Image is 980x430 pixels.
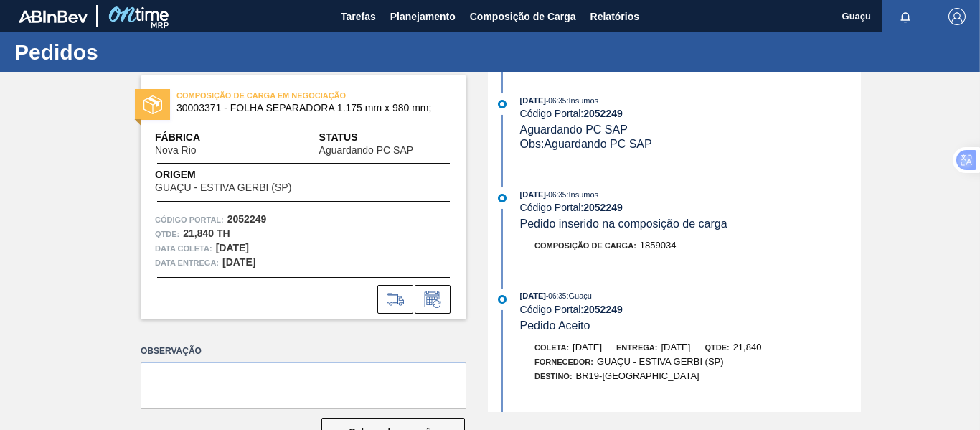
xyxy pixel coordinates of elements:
span: 21,840 [733,342,762,352]
img: atual [498,194,507,202]
img: status [143,95,162,114]
span: Código Portal: [155,212,224,227]
div: Código Portal: [520,202,861,213]
span: [DATE] [520,291,546,300]
span: Qtde: [705,343,729,352]
span: Fornecedor: [534,357,593,366]
img: TNhmsLtSVTkK8tSr43FrP2fwEKptu5GPRR3wAAAABJRU5ErkJggg== [19,10,88,23]
h1: Pedidos [14,44,269,60]
label: Observação [141,341,466,362]
span: Fábrica [155,130,242,145]
img: atual [498,100,507,108]
span: 1859034 [640,240,677,251]
span: : Insumos [566,190,598,199]
strong: 21,840 TH [183,228,230,239]
span: : Guaçu [566,291,591,300]
span: Coleta: [534,343,569,352]
span: [DATE] [520,190,546,199]
button: Notificações [882,6,928,27]
span: Pedido inserido na composição de carga [520,218,727,230]
span: - 06:35 [546,97,566,105]
span: [DATE] [661,342,690,352]
span: : Insumos [566,96,598,105]
div: Código Portal: [520,304,861,315]
span: COMPOSIÇÃO DE CARGA EM NEGOCIAÇÃO [176,88,377,103]
div: Informar alteração no pedido [415,285,451,314]
img: Logout [948,8,966,25]
span: [DATE] [520,96,546,105]
span: GUAÇU - ESTIVA GERBI (SP) [597,356,724,367]
span: Obs: Aguardando PC SAP [520,138,652,150]
span: Planejamento [390,8,456,25]
strong: 2052249 [227,213,267,225]
span: BR19-[GEOGRAPHIC_DATA] [576,370,699,381]
span: Tarefas [341,8,376,25]
span: Entrega: [616,343,657,352]
span: Aguardando PC SAP [520,123,628,136]
strong: [DATE] [222,256,255,268]
strong: 2052249 [583,108,623,119]
span: Destino: [534,372,573,380]
span: 30003371 - FOLHA SEPARADORA 1.175 mm x 980 mm; [176,103,437,113]
span: [DATE] [573,342,602,352]
span: Data coleta: [155,241,212,256]
span: - 06:35 [546,292,566,300]
div: Ir para Composição de Carga [377,285,413,314]
span: Qtde : [155,227,179,241]
img: atual [498,295,507,304]
span: Composição de Carga [470,8,576,25]
strong: 2052249 [583,202,623,213]
strong: [DATE] [216,242,249,253]
div: Código Portal: [520,108,861,119]
strong: 2052249 [583,304,623,315]
span: GUAÇU - ESTIVA GERBI (SP) [155,182,291,193]
span: - 06:35 [546,191,566,199]
span: Relatórios [590,8,639,25]
span: Pedido Aceito [520,319,590,332]
span: Aguardando PC SAP [319,145,414,156]
span: Nova Rio [155,145,197,156]
span: Status [319,130,452,145]
span: Origem [155,167,332,182]
span: Data entrega: [155,256,219,270]
span: Composição de Carga : [534,241,636,250]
